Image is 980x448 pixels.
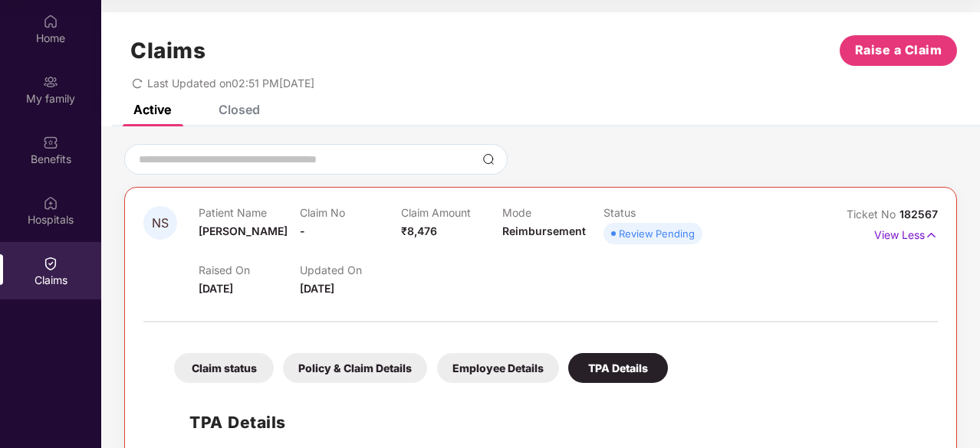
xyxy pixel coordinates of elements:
span: 182567 [899,208,938,221]
img: svg+xml;base64,PHN2ZyB3aWR0aD0iMjAiIGhlaWdodD0iMjAiIHZpZXdCb3g9IjAgMCAyMCAyMCIgZmlsbD0ibm9uZSIgeG... [43,74,58,90]
span: - [300,224,305,237]
h1: Claims [130,38,206,64]
p: Status [603,206,705,219]
div: Policy & Claim Details [283,353,427,383]
img: svg+xml;base64,PHN2ZyBpZD0iSG9zcGl0YWxzIiB4bWxucz0iaHR0cDovL3d3dy53My5vcmcvMjAwMC9zdmciIHdpZHRoPS... [43,195,58,211]
span: [DATE] [199,282,233,295]
img: svg+xml;base64,PHN2ZyBpZD0iQ2xhaW0iIHhtbG5zPSJodHRwOi8vd3d3LnczLm9yZy8yMDAwL3N2ZyIgd2lkdGg9IjIwIi... [43,256,58,271]
span: Last Updated on 02:51 PM[DATE] [147,77,314,90]
div: Claim status [174,353,274,383]
div: Review Pending [619,226,695,241]
button: Raise a Claim [840,35,957,66]
img: svg+xml;base64,PHN2ZyB4bWxucz0iaHR0cDovL3d3dy53My5vcmcvMjAwMC9zdmciIHdpZHRoPSIxNyIgaGVpZ2h0PSIxNy... [925,227,938,244]
div: Closed [219,102,260,117]
p: Patient Name [199,206,300,219]
span: redo [132,77,143,90]
img: svg+xml;base64,PHN2ZyBpZD0iSG9tZSIgeG1sbnM9Imh0dHA6Ly93d3cudzMub3JnLzIwMDAvc3ZnIiB3aWR0aD0iMjAiIG... [43,14,58,29]
span: ₹8,476 [401,224,437,237]
p: Claim No [300,206,401,219]
span: Raise a Claim [855,41,942,60]
span: Ticket No [847,208,899,221]
h1: TPA Details [189,410,286,435]
p: Claim Amount [401,206,502,219]
p: Updated On [300,263,401,276]
p: View Less [874,223,938,244]
span: [DATE] [300,282,334,295]
div: Active [133,102,171,117]
p: Mode [502,206,603,219]
p: Raised On [199,263,300,276]
div: Employee Details [437,353,559,383]
div: TPA Details [568,353,668,383]
span: NS [152,217,169,230]
span: Reimbursement [502,224,586,237]
img: svg+xml;base64,PHN2ZyBpZD0iU2VhcmNoLTMyeDMyIiB4bWxucz0iaHR0cDovL3d3dy53My5vcmcvMjAwMC9zdmciIHdpZH... [482,153,495,165]
img: svg+xml;base64,PHN2ZyBpZD0iQmVuZWZpdHMiIHhtbG5zPSJodHRwOi8vd3d3LnczLm9yZy8yMDAwL3N2ZyIgd2lkdGg9Ij... [43,135,58,150]
span: [PERSON_NAME] [199,224,288,237]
